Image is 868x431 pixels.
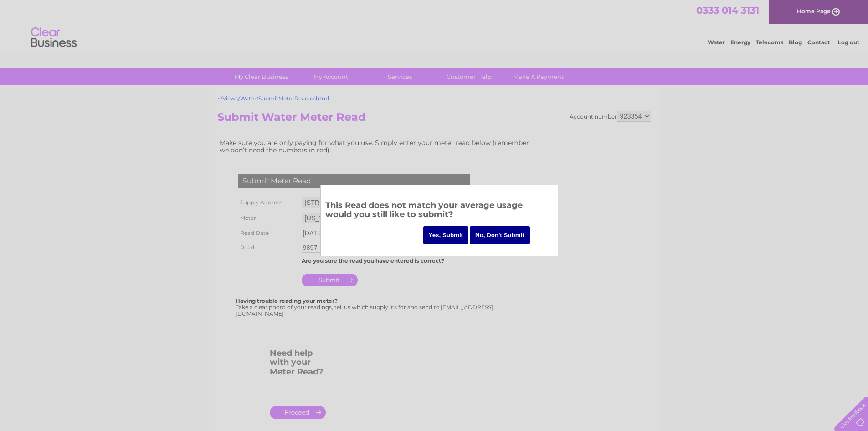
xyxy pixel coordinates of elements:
[423,226,469,244] input: Yes, Submit
[838,39,859,46] a: Log out
[325,199,553,224] h3: This Read does not match your average usage would you still like to submit?
[219,5,650,44] div: Clear Business is a trading name of Verastar Limited (registered in [GEOGRAPHIC_DATA] No. 3667643...
[807,39,830,46] a: Contact
[756,39,783,46] a: Telecoms
[789,39,802,46] a: Blog
[31,24,77,52] img: logo.png
[730,39,750,46] a: Energy
[470,226,530,244] input: No, Don't Submit
[708,39,725,46] a: Water
[696,5,759,16] a: 0333 014 3131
